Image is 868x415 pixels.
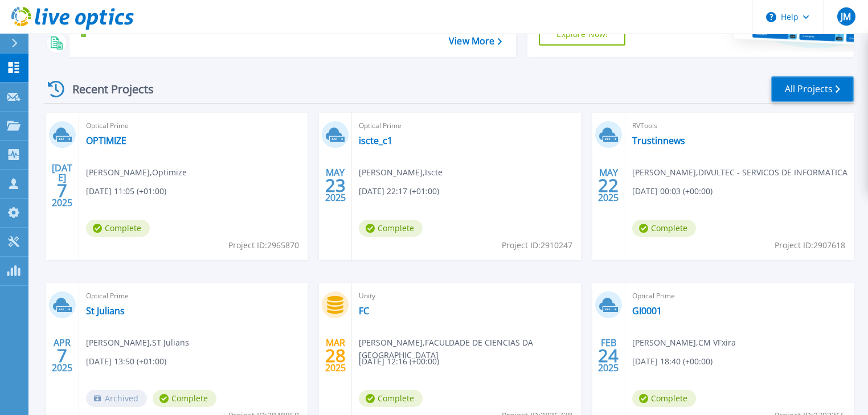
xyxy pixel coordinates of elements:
span: 24 [598,351,619,360]
a: iscte_c1 [359,135,392,146]
a: FC [359,305,369,317]
a: Explore Now! [539,23,625,46]
span: [PERSON_NAME] , Iscte [359,166,443,179]
span: Complete [86,220,150,237]
span: Complete [632,220,696,237]
a: St Julians [86,305,125,317]
span: Complete [632,390,696,407]
span: [PERSON_NAME] , DIVULTEC - SERVICOS DE INFORMATICA [632,166,847,179]
a: OPTIMIZE [86,135,126,146]
span: [DATE] 00:03 (+00:00) [632,185,713,198]
div: APR 2025 [51,335,73,376]
span: 28 [325,351,346,360]
span: Project ID: 2910247 [502,239,572,252]
span: Complete [359,220,423,237]
span: 7 [57,186,67,195]
span: 7 [57,351,67,360]
span: [PERSON_NAME] , Optimize [86,166,187,179]
a: All Projects [771,76,854,102]
div: MAR 2025 [325,335,346,376]
span: [DATE] 12:16 (+00:00) [359,355,439,368]
span: Archived [86,390,147,407]
span: [DATE] 13:50 (+01:00) [86,355,166,368]
span: [PERSON_NAME] , FACULDADE DE CIENCIAS DA [GEOGRAPHIC_DATA] [359,336,580,361]
span: Optical Prime [86,290,301,302]
span: Optical Prime [632,290,847,302]
span: Project ID: 2907618 [775,239,845,252]
span: [DATE] 18:40 (+00:00) [632,355,713,368]
span: Optical Prime [359,120,574,132]
a: View More [449,36,502,47]
div: MAY 2025 [325,165,346,206]
span: 23 [325,180,346,190]
span: [PERSON_NAME] , CM VFxira [632,336,736,349]
span: [PERSON_NAME] , ST Julians [86,336,189,349]
span: Optical Prime [86,120,301,132]
span: Complete [359,390,423,407]
span: 22 [598,180,619,190]
div: MAY 2025 [597,165,619,206]
span: Project ID: 2965870 [228,239,299,252]
span: Unity [359,290,574,302]
span: [DATE] 22:17 (+01:00) [359,185,439,198]
a: Trustinnews [632,135,685,146]
span: [DATE] 11:05 (+01:00) [86,185,166,198]
div: [DATE] 2025 [51,165,73,206]
span: Complete [153,390,216,407]
div: FEB 2025 [597,335,619,376]
span: JM [841,12,851,21]
div: Recent Projects [44,75,169,103]
span: RVTools [632,120,847,132]
a: GI0001 [632,305,662,317]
